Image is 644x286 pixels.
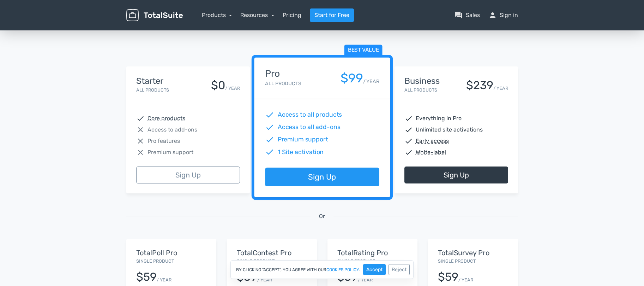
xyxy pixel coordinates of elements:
[404,137,413,145] span: check
[230,260,414,279] div: By clicking "Accept", you agree with our .
[455,11,480,19] a: question_answerSales
[257,276,272,283] small: / YEAR
[136,87,169,93] small: All Products
[237,249,307,257] h5: TotalContest Pro
[488,11,497,19] span: person
[358,276,373,283] small: / YEAR
[136,271,157,283] div: $59
[326,268,359,272] a: cookies policy
[148,114,185,123] abbr: Core products
[277,123,340,132] span: Access to all add-ons
[277,110,342,119] span: Access to all products
[458,276,473,283] small: / YEAR
[363,264,386,275] button: Accept
[157,276,171,283] small: / YEAR
[363,78,379,85] small: / YEAR
[148,126,197,134] span: Access to add-ons
[404,114,413,123] span: check
[148,137,180,145] span: Pro features
[136,258,174,264] small: Single Product
[136,148,145,157] span: close
[404,76,440,86] h4: Business
[416,114,462,123] span: Everything in Pro
[344,45,382,56] span: Best value
[319,212,325,221] span: Or
[265,147,274,157] span: check
[136,167,240,183] a: Sign Up
[493,85,508,92] small: / YEAR
[211,79,225,92] div: $0
[148,148,193,157] span: Premium support
[136,114,145,123] span: check
[265,123,274,132] span: check
[136,137,145,145] span: close
[404,126,413,134] span: check
[404,87,437,93] small: All Products
[438,249,508,257] h5: TotalSurvey Pro
[488,11,518,19] a: personSign in
[136,126,145,134] span: close
[416,126,483,134] span: Unlimited site activations
[277,147,324,157] span: 1 Site activation
[265,69,301,79] h4: Pro
[240,12,274,18] a: Resources
[265,135,274,144] span: check
[283,11,301,19] a: Pricing
[202,12,232,18] a: Products
[455,11,463,19] span: question_answer
[310,8,354,22] a: Start for Free
[136,249,206,257] h5: TotalPoll Pro
[416,137,449,145] abbr: Early access
[237,271,257,283] div: $59
[404,167,508,183] a: Sign Up
[404,148,413,157] span: check
[340,71,363,85] div: $99
[265,168,379,187] a: Sign Up
[389,264,410,275] button: Reject
[438,258,476,264] small: Single Product
[237,258,275,264] small: Single Product
[265,110,274,119] span: check
[337,249,408,257] h5: TotalRating Pro
[277,135,328,144] span: Premium support
[438,271,458,283] div: $59
[225,85,240,92] small: / YEAR
[136,76,169,86] h4: Starter
[337,258,375,264] small: Single Product
[126,9,183,22] img: TotalSuite for WordPress
[265,81,301,87] small: All Products
[337,271,358,283] div: $59
[416,148,446,157] abbr: White-label
[466,79,493,92] div: $239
